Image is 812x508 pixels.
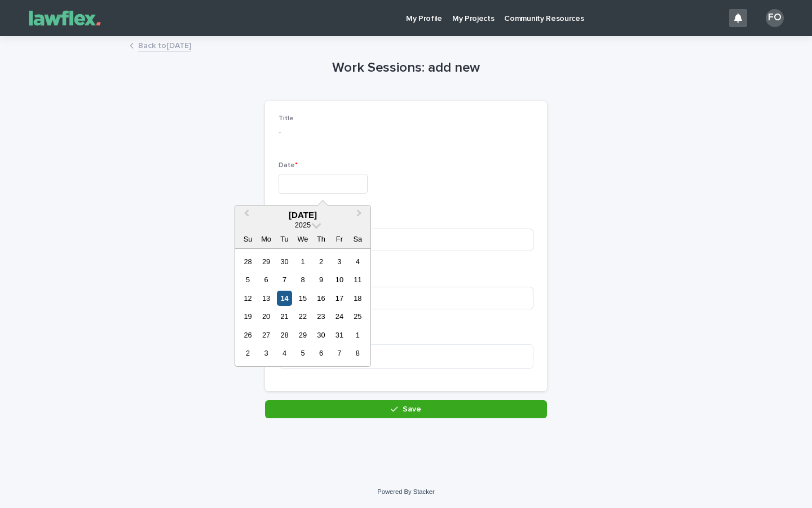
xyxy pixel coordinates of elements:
div: Sa [350,231,365,247]
div: month 2025-10 [239,252,367,362]
div: Mo [258,231,273,247]
div: Choose Monday, September 29th, 2025 [258,254,273,269]
div: Choose Sunday, November 2nd, 2025 [240,345,255,361]
div: Choose Wednesday, October 29th, 2025 [295,327,310,343]
div: Choose Thursday, November 6th, 2025 [314,345,329,361]
div: Choose Monday, October 6th, 2025 [258,272,273,287]
div: Choose Saturday, October 25th, 2025 [350,309,365,324]
div: Choose Monday, October 20th, 2025 [258,309,273,324]
span: Title [279,115,294,122]
div: Choose Friday, October 3rd, 2025 [332,254,347,269]
div: FO [766,9,784,27]
div: Choose Tuesday, October 7th, 2025 [277,272,292,287]
div: Choose Friday, November 7th, 2025 [332,345,347,361]
div: Choose Sunday, October 26th, 2025 [240,327,255,343]
button: Save [265,400,547,418]
div: Choose Saturday, November 8th, 2025 [350,345,365,361]
div: Choose Thursday, October 2nd, 2025 [314,254,329,269]
div: Choose Monday, October 27th, 2025 [258,327,273,343]
div: Choose Friday, October 17th, 2025 [332,291,347,306]
div: Choose Thursday, October 30th, 2025 [314,327,329,343]
a: Powered By Stacker [377,488,434,495]
div: Choose Wednesday, October 1st, 2025 [295,254,310,269]
div: Choose Tuesday, September 30th, 2025 [277,254,292,269]
div: Choose Saturday, October 18th, 2025 [350,291,365,306]
div: Choose Tuesday, October 28th, 2025 [277,327,292,343]
button: Previous Month [236,207,254,225]
span: Date [279,162,298,169]
div: Su [240,231,255,247]
div: [DATE] [235,210,370,220]
div: Choose Wednesday, October 15th, 2025 [295,291,310,306]
div: Choose Tuesday, October 21st, 2025 [277,309,292,324]
span: 2025 [295,221,311,229]
div: Fr [332,231,347,247]
div: Choose Sunday, October 5th, 2025 [240,272,255,287]
div: Choose Saturday, October 11th, 2025 [350,272,365,287]
div: Choose Saturday, October 4th, 2025 [350,254,365,269]
div: Choose Thursday, October 16th, 2025 [314,291,329,306]
h1: Work Sessions: add new [265,60,547,76]
div: Choose Monday, October 13th, 2025 [258,291,273,306]
div: We [295,231,310,247]
div: Choose Wednesday, October 8th, 2025 [295,272,310,287]
div: Choose Sunday, October 19th, 2025 [240,309,255,324]
div: Choose Tuesday, November 4th, 2025 [277,345,292,361]
div: Choose Sunday, September 28th, 2025 [240,254,255,269]
div: Choose Friday, October 24th, 2025 [332,309,347,324]
div: Choose Saturday, November 1st, 2025 [350,327,365,343]
div: Choose Friday, October 10th, 2025 [332,272,347,287]
div: Choose Thursday, October 23rd, 2025 [314,309,329,324]
div: Choose Sunday, October 12th, 2025 [240,291,255,306]
div: Choose Wednesday, November 5th, 2025 [295,345,310,361]
div: Choose Wednesday, October 22nd, 2025 [295,309,310,324]
div: Tu [277,231,292,247]
div: Th [314,231,329,247]
div: Choose Thursday, October 9th, 2025 [314,272,329,287]
img: Gnvw4qrBSHOAfo8VMhG6 [23,7,107,29]
div: Choose Tuesday, October 14th, 2025 [277,291,292,306]
span: Save [403,405,421,413]
p: - [279,127,533,139]
a: Back to[DATE] [138,38,191,51]
div: Choose Monday, November 3rd, 2025 [258,345,273,361]
div: Choose Friday, October 31st, 2025 [332,327,347,343]
button: Next Month [351,207,369,225]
